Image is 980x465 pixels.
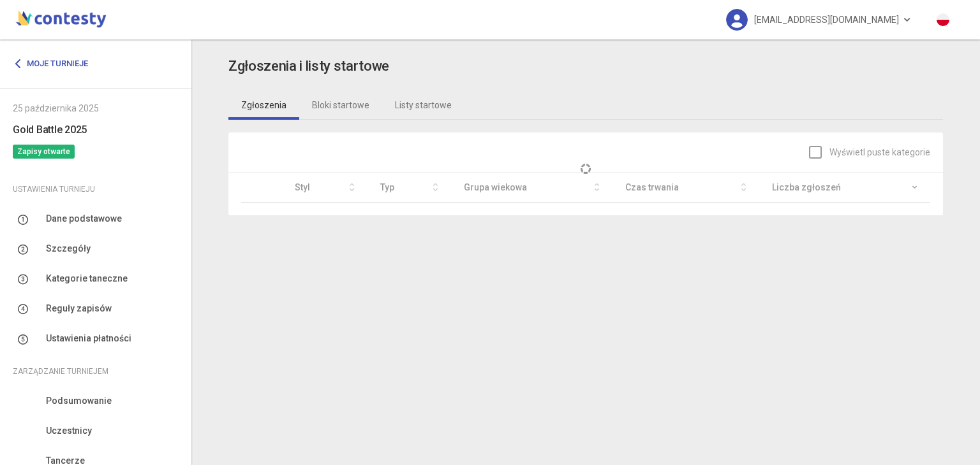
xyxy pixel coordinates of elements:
[754,6,899,33] span: [EMAIL_ADDRESS][DOMAIN_NAME]
[13,101,179,115] div: 25 października 2025
[46,394,112,408] span: Podsumowanie
[13,52,98,75] a: Moje turnieje
[228,90,299,120] a: Zgłoszenia
[382,90,464,120] a: Listy startowe
[13,122,179,138] h6: Gold Battle 2025
[228,55,943,78] app-title: sidebar.management.starting-list
[18,244,28,255] img: number-2
[18,334,28,345] img: number-5
[46,241,91,255] span: Szczegóły
[46,301,112,315] span: Reguły zapisów
[18,214,28,225] img: number-1
[299,90,382,120] a: Bloki startowe
[18,274,28,285] img: number-3
[46,271,128,285] span: Kategorie taneczne
[18,304,28,315] img: number-4
[13,145,75,159] span: Zapisy otwarte
[46,424,92,438] span: Uczestnicy
[46,211,122,225] span: Dane podstawowe
[228,55,389,78] h3: Zgłoszenia i listy startowe
[13,364,108,378] span: Zarządzanie turniejem
[13,182,179,196] div: Ustawienia turnieju
[46,331,131,345] span: Ustawienia płatności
